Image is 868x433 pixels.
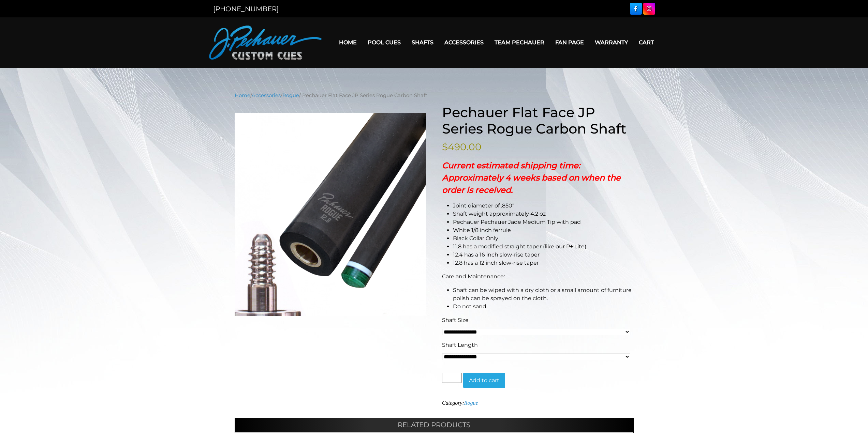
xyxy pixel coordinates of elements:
[453,234,634,243] li: Black Collar Only
[633,34,659,51] a: Cart
[442,141,448,153] span: $
[282,92,299,98] a: Rogue
[453,303,634,311] li: Do not sand
[550,34,589,51] a: Fan Page
[442,141,482,153] bdi: 490.00
[442,273,634,281] p: Care and Maintenance:
[453,243,634,251] li: 11.8 has a modified straight taper (like our P+ Lite)
[235,92,250,98] a: Home
[334,34,362,51] a: Home
[442,373,462,383] input: Product quantity
[209,26,322,60] img: Pechauer Custom Cues
[213,5,279,13] a: [PHONE_NUMBER]
[442,317,469,323] span: Shaft Size
[453,259,634,267] li: 12.8 has a 12 inch slow-rise taper
[453,251,634,259] li: 12.4 has a 16 inch slow-rise taper
[235,418,634,432] h2: Related products
[235,113,426,316] img: new-jp-with-tip-jade.png
[489,34,550,51] a: Team Pechauer
[252,92,281,98] a: Accessories
[453,226,634,234] li: White 1/8 inch ferrule
[589,34,633,51] a: Warranty
[453,218,634,226] li: Pechauer Pechauer Jade Medium Tip with pad
[464,400,478,406] a: Rogue
[453,210,634,218] li: Shaft weight approximately 4.2 oz
[442,104,634,137] h1: Pechauer Flat Face JP Series Rogue Carbon Shaft
[406,34,439,51] a: Shafts
[463,373,505,388] button: Add to cart
[453,286,634,303] li: Shaft can be wiped with a dry cloth or a small amount of furniture polish can be sprayed on the c...
[442,342,478,348] span: Shaft Length
[442,160,621,195] strong: Current estimated shipping time: Approximately 4 weeks based on when the order is received.
[362,34,406,51] a: Pool Cues
[453,202,634,210] li: Joint diameter of .850″
[235,92,634,99] nav: Breadcrumb
[442,400,478,406] span: Category:
[439,34,489,51] a: Accessories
